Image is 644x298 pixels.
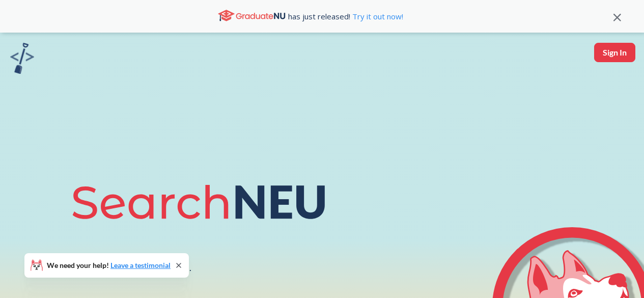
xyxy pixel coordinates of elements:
[10,43,34,77] a: sandbox logo
[110,261,171,269] a: Leave a testimonial
[350,11,403,21] a: Try it out now!
[47,262,171,269] span: We need your help!
[10,43,34,74] img: sandbox logo
[288,11,403,22] span: has just released!
[594,43,635,62] button: Sign In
